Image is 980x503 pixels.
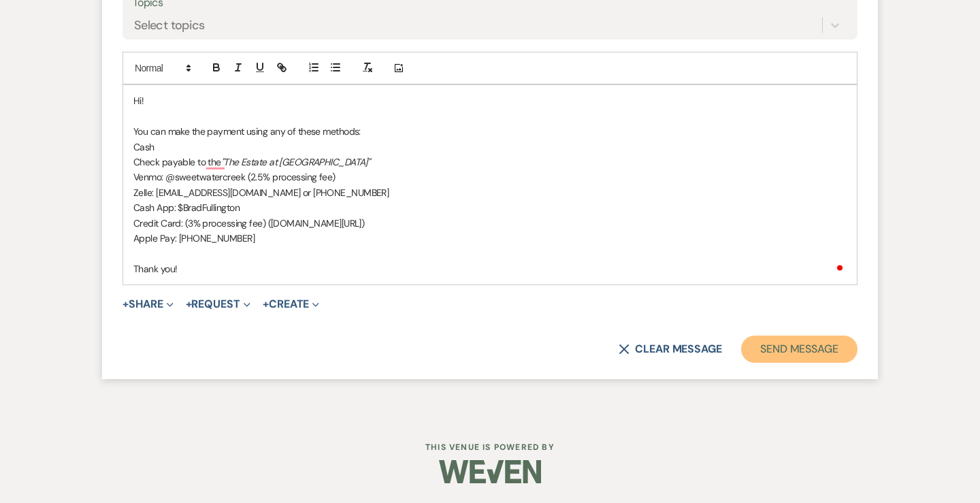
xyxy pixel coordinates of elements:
[122,299,174,310] button: Share
[741,336,857,363] button: Send Message
[133,185,847,200] p: Zelle: [EMAIL_ADDRESS][DOMAIN_NAME] or [PHONE_NUMBER]
[263,299,319,310] button: Create
[221,156,370,168] em: "The Estate at [GEOGRAPHIC_DATA]"
[133,140,847,155] p: Cash
[263,299,269,310] span: +
[133,124,847,139] p: You can make the payment using any of these methods:
[122,299,129,310] span: +
[133,169,847,184] p: Venmo: @sweetwatercreek (2.5% processing fee)
[134,16,205,35] div: Select topics
[133,155,847,169] p: Check payable to the
[186,299,250,310] button: Request
[123,85,857,285] div: To enrich screen reader interactions, please activate Accessibility in Grammarly extension settings
[133,216,847,231] p: Credit Card: (3% processing fee) ([DOMAIN_NAME][URL])
[439,448,541,496] img: Weven Logo
[133,231,847,246] p: Apple Pay: [PHONE_NUMBER]
[133,261,847,276] p: Thank you!
[133,93,847,108] p: Hi!
[186,299,192,310] span: +
[133,200,847,215] p: Cash App: $BradFullington
[619,344,722,355] button: Clear message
